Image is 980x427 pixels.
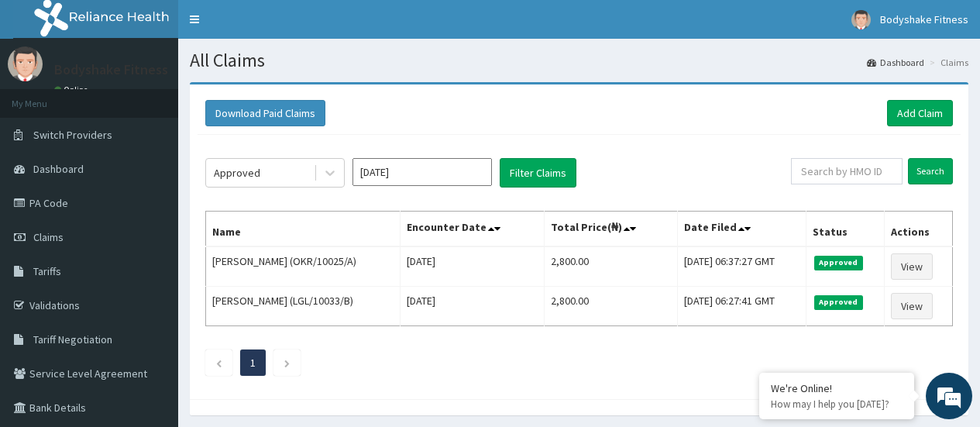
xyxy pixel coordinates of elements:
[851,10,871,29] img: User Image
[284,356,291,370] a: Next page
[215,356,222,370] a: Previous page
[33,264,61,278] span: Tariffs
[678,287,806,326] td: [DATE] 06:27:41 GMT
[33,332,112,346] span: Tariff Negotiation
[806,212,885,247] th: Status
[887,100,953,126] a: Add Claim
[206,287,401,326] td: [PERSON_NAME] (LGL/10033/B)
[885,212,953,247] th: Actions
[352,158,492,186] input: Select Month and Year
[401,212,545,247] th: Encounter Date
[33,128,112,142] span: Switch Providers
[867,56,924,69] a: Dashboard
[206,246,401,287] td: [PERSON_NAME] (OKR/10025/A)
[926,56,968,69] li: Claims
[250,356,256,370] a: Page 1 is your current page
[54,84,91,95] a: Online
[190,50,968,71] h1: All Claims
[791,158,903,184] input: Search by HMO ID
[908,158,953,184] input: Search
[678,212,806,247] th: Date Filed
[54,63,168,77] p: Bodyshake Fitness
[401,246,545,287] td: [DATE]
[814,256,863,270] span: Approved
[401,287,545,326] td: [DATE]
[891,293,933,319] a: View
[545,287,678,326] td: 2,800.00
[814,295,863,309] span: Approved
[500,158,576,188] button: Filter Claims
[205,100,325,126] button: Download Paid Claims
[771,381,903,395] div: We're Online!
[545,212,678,247] th: Total Price(₦)
[206,212,401,247] th: Name
[891,253,933,280] a: View
[771,398,903,411] p: How may I help you today?
[214,165,260,181] div: Approved
[33,162,84,176] span: Dashboard
[678,246,806,287] td: [DATE] 06:37:27 GMT
[545,246,678,287] td: 2,800.00
[880,12,968,26] span: Bodyshake Fitness
[33,230,64,244] span: Claims
[8,46,43,81] img: User Image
